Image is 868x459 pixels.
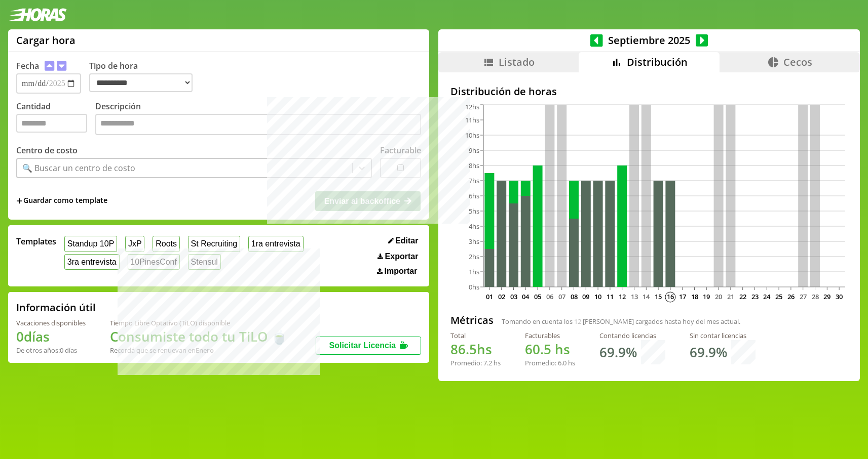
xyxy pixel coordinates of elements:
text: 16 [667,292,674,301]
text: 23 [751,292,759,301]
text: 26 [787,292,795,301]
span: 12 [574,317,581,326]
tspan: 11hs [465,115,479,124]
span: 86.5 [450,340,477,358]
tspan: 3hs [469,237,479,246]
text: 08 [571,292,578,301]
text: 01 [486,292,493,301]
button: Editar [385,236,422,246]
div: Recordá que se renuevan en [110,346,287,355]
text: 12 [619,292,626,301]
text: 22 [739,292,746,301]
span: +Guardar como template [16,195,107,206]
div: Contando licencias [599,331,665,340]
img: logotipo [8,8,67,21]
button: Stensul [188,254,221,270]
tspan: 1hs [469,267,479,276]
button: 10PinesConf [128,254,180,270]
text: 06 [546,292,553,301]
button: 1ra entrevista [248,236,304,252]
h1: Cargar hora [16,33,76,47]
div: De otros años: 0 días [16,346,86,355]
text: 09 [582,292,589,301]
tspan: 8hs [469,161,479,170]
label: Centro de costo [16,145,78,156]
text: 14 [643,292,650,301]
text: 28 [812,292,819,301]
text: 17 [679,292,686,301]
span: Listado [499,55,535,69]
span: Septiembre 2025 [603,33,696,47]
span: Templates [16,236,56,247]
button: Solicitar Licencia [316,337,421,355]
button: 3ra entrevista [64,254,120,270]
div: Total [450,331,501,340]
h1: 69.9 % [690,343,727,361]
span: 6.0 [558,358,567,367]
span: + [16,195,22,206]
tspan: 12hs [465,102,479,111]
text: 24 [763,292,771,301]
tspan: 4hs [469,222,479,231]
h1: 0 días [16,327,86,346]
text: 21 [727,292,734,301]
b: Enero [196,346,214,355]
div: 🔍 Buscar un centro de costo [22,162,135,174]
span: Solicitar Licencia [329,341,396,350]
tspan: 10hs [465,131,479,140]
button: JxP [125,236,144,252]
h2: Distribución de horas [450,85,848,98]
text: 07 [558,292,565,301]
h1: hs [525,340,575,358]
button: Roots [153,236,179,252]
label: Tipo de hora [89,60,201,94]
span: Cecos [783,55,812,69]
span: 60.5 [525,340,551,358]
text: 29 [823,292,831,301]
span: Tomando en cuenta los [PERSON_NAME] cargados hasta hoy del mes actual. [502,317,740,326]
text: 20 [715,292,722,301]
text: 03 [510,292,517,301]
h1: 69.9 % [599,343,637,361]
text: 15 [655,292,662,301]
text: 25 [775,292,782,301]
text: 30 [836,292,843,301]
div: Tiempo Libre Optativo (TiLO) disponible [110,318,287,327]
tspan: 5hs [469,206,479,216]
select: Tipo de hora [89,73,193,92]
span: Importar [385,267,418,276]
text: 11 [607,292,614,301]
text: 19 [703,292,710,301]
span: Distribución [627,55,688,69]
tspan: 0hs [469,282,479,291]
input: Cantidad [16,114,87,133]
tspan: 7hs [469,176,479,185]
text: 10 [594,292,601,301]
div: Promedio: hs [450,358,501,367]
text: 13 [631,292,638,301]
textarea: Descripción [95,114,421,135]
h2: Información útil [16,301,96,314]
h2: Métricas [450,313,494,327]
text: 02 [498,292,505,301]
span: 7.2 [483,358,492,367]
h1: Consumiste todo tu TiLO 🍵 [110,327,287,346]
div: Facturables [525,331,575,340]
tspan: 6hs [469,191,479,200]
span: Editar [395,236,418,245]
div: Vacaciones disponibles [16,318,86,327]
tspan: 2hs [469,252,479,261]
button: Exportar [374,252,421,262]
label: Descripción [95,101,421,138]
div: Promedio: hs [525,358,575,367]
tspan: 9hs [469,146,479,155]
button: Standup 10P [64,236,117,252]
text: 05 [534,292,541,301]
button: St Recruiting [188,236,240,252]
span: Exportar [385,252,419,261]
label: Fecha [16,60,39,71]
h1: hs [450,340,501,358]
text: 04 [522,292,530,301]
label: Facturable [380,145,421,156]
text: 27 [800,292,807,301]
